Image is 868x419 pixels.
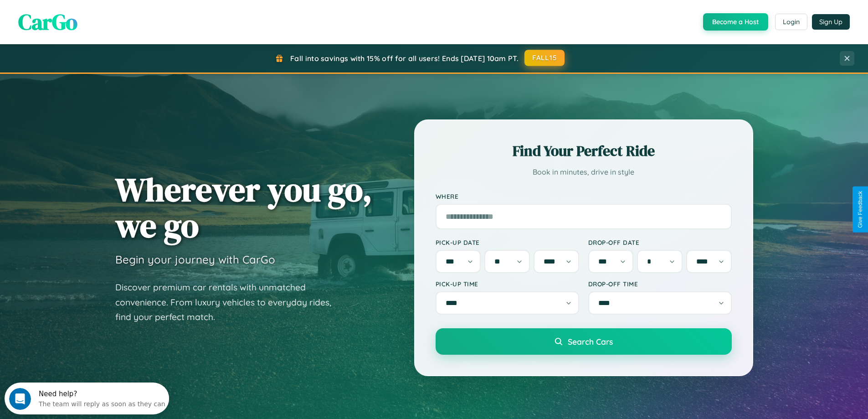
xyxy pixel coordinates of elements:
[115,171,372,243] h1: Wherever you go, we go
[9,388,31,410] iframe: Intercom live chat
[115,253,275,266] h3: Begin your journey with CarGo
[436,166,732,179] p: Book in minutes, drive in style
[436,141,732,161] h2: Find Your Perfect Ride
[290,54,519,63] span: Fall into savings with 15% off for all users! Ends [DATE] 10am PT.
[18,7,77,37] span: CarGo
[34,8,161,15] div: Need help?
[34,15,161,25] div: The team will reply as soon as they can
[4,4,169,29] div: Open Intercom Messenger
[436,192,732,200] label: Where
[812,14,850,30] button: Sign Up
[588,238,732,246] label: Drop-off Date
[568,336,613,347] span: Search Cars
[436,328,732,355] button: Search Cars
[436,280,579,288] label: Pick-up Time
[857,191,863,228] div: Give Feedback
[775,14,807,30] button: Login
[703,13,768,31] button: Become a Host
[588,280,732,288] label: Drop-off Time
[436,238,579,246] label: Pick-up Date
[5,383,169,414] iframe: Intercom live chat discovery launcher
[524,50,565,66] button: FALL15
[115,280,343,325] p: Discover premium car rentals with unmatched convenience. From luxury vehicles to everyday rides, ...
